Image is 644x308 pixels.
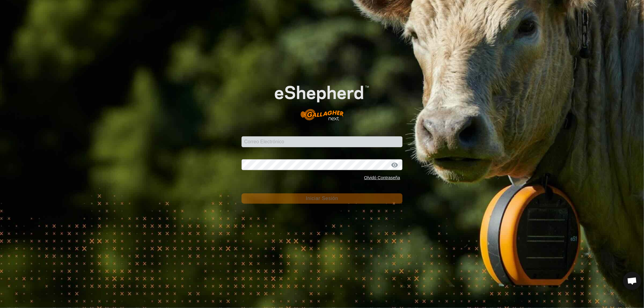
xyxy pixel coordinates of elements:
span: Iniciar Sesión [306,196,338,201]
button: Iniciar Sesión [242,193,402,204]
img: Logo de eShepherd [258,72,386,127]
div: Chat abierto [623,272,641,290]
a: Olvidó Contraseña [364,175,400,180]
input: Correo Electrónico [242,136,402,147]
